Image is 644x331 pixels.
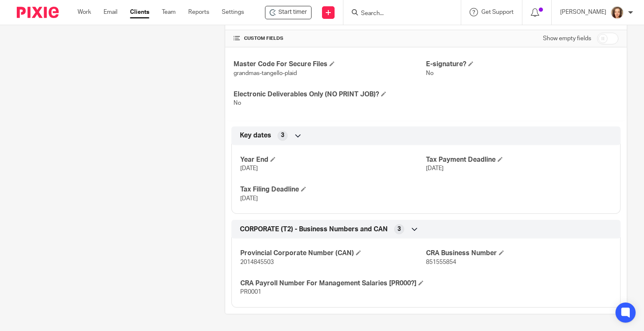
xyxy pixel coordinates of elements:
img: Pixie [17,7,59,18]
input: Search [360,10,436,18]
a: Settings [222,8,244,16]
h4: Tax Payment Deadline [426,155,612,164]
img: avatar-thumb.jpg [610,6,624,19]
h4: Tax Filing Deadline [240,185,426,194]
span: [DATE] [240,196,258,202]
span: 851555854 [426,259,456,265]
h4: Electronic Deliverables Only (NO PRINT JOB)? [234,90,426,99]
h4: E-signature? [426,60,618,69]
a: Clients [130,8,149,16]
h4: CRA Business Number [426,249,612,258]
a: Team [162,8,176,16]
span: Start timer [278,8,307,17]
h4: CRA Payroll Number For Management Salaries [PR000?] [240,279,426,288]
div: 1484550 Alberta Ltd. (Hubick) [265,6,312,19]
span: [DATE] [240,165,258,171]
a: Reports [188,8,209,16]
span: Key dates [240,131,271,140]
p: [PERSON_NAME] [560,8,606,16]
span: 2014845503 [240,259,274,265]
h4: Master Code For Secure Files [234,60,426,69]
h4: CUSTOM FIELDS [234,35,426,42]
h4: Provincial Corporate Number (CAN) [240,249,426,258]
span: CORPORATE (T2) - Business Numbers and CAN [240,225,388,234]
span: 3 [397,225,401,233]
span: grandmas-tangello-plaid [234,70,297,76]
span: PR0001 [240,289,261,295]
a: Email [104,8,117,16]
span: 3 [281,131,284,140]
h4: Year End [240,155,426,164]
span: No [426,70,434,76]
label: Show empty fields [543,34,591,43]
span: [DATE] [426,165,444,171]
span: No [234,100,241,106]
span: Get Support [481,9,514,15]
a: Work [78,8,91,16]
